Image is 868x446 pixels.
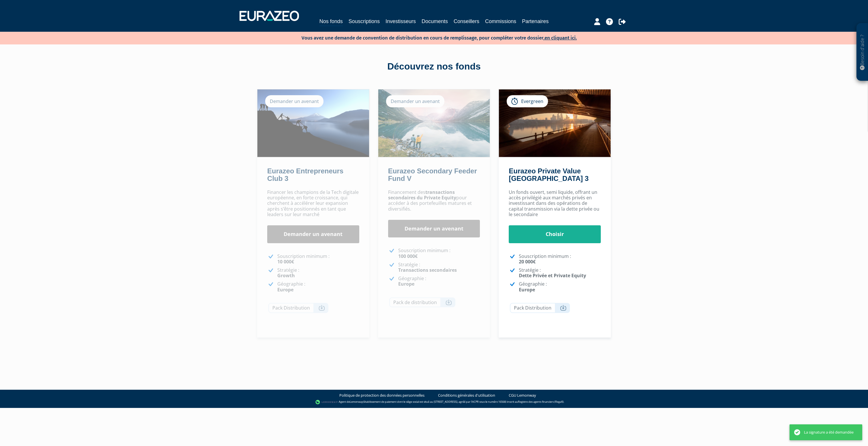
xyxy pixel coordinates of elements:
[519,254,601,265] p: Souscription minimum :
[519,272,586,279] strong: Dette Privée et Private Equity
[398,253,418,259] strong: 100 000€
[285,33,577,42] p: Vous avez une demande de convention de distribution en cours de remplissage, pour compléter votre...
[507,95,548,107] div: Evergreen
[319,17,343,26] a: Nos fonds
[277,267,359,278] p: Stratégie :
[277,286,293,293] strong: Europe
[277,281,359,292] p: Géographie :
[398,262,480,273] p: Stratégie :
[349,17,380,25] a: Souscriptions
[277,254,359,265] p: Souscription minimum :
[240,11,299,21] img: 1732889491-logotype_eurazeo_blanc_rvb.png
[519,258,536,265] strong: 20 000€
[510,303,570,313] a: Pack Distribution
[265,95,323,107] div: Demander un avenant
[398,276,480,287] p: Géographie :
[388,189,456,201] strong: transactions secondaires du Private Equity
[388,220,480,238] a: Demander un avenant
[267,190,359,217] p: Financer les champions de la Tech digitale européenne, en forte croissance, qui cherchent à accél...
[438,393,495,398] a: Conditions générales d'utilisation
[339,393,424,398] a: Politique de protection des données personnelles
[545,35,577,41] a: en cliquant ici.
[350,400,363,404] a: Lemonway
[398,267,457,273] strong: Transactions secondaires
[386,17,416,25] a: Investisseurs
[499,89,611,157] img: Eurazeo Private Value Europe 3
[422,17,448,25] a: Documents
[509,393,536,398] a: CGU Lemonway
[267,167,343,182] a: Eurazeo Entrepreneurs Club 3
[509,167,588,182] a: Eurazeo Private Value [GEOGRAPHIC_DATA] 3
[386,95,444,107] div: Demander un avenant
[509,225,601,243] a: Choisir
[485,17,516,25] a: Commissions
[388,190,480,212] p: Financement des pour accéder à des portefeuilles matures et diversifiés.
[315,399,338,405] img: logo-lemonway.png
[804,430,854,435] div: La signature a été demandée
[389,297,455,308] a: Pack de distribution
[267,225,359,243] a: Demander un avenant
[509,190,601,217] p: Un fonds ouvert, semi liquide, offrant un accès privilégié aux marchés privés en investissant dan...
[518,400,564,404] a: Registre des agents financiers (Regafi)
[454,17,479,25] a: Conseillers
[270,60,598,73] div: Découvrez nos fonds
[519,281,601,292] p: Géographie :
[277,272,295,279] strong: Growth
[522,17,549,25] a: Partenaires
[859,26,866,78] p: Besoin d'aide ?
[519,286,535,293] strong: Europe
[277,258,294,265] strong: 10 000€
[268,303,328,313] a: Pack Distribution
[6,399,862,405] div: - Agent de (établissement de paiement dont le siège social est situé au [STREET_ADDRESS], agréé p...
[257,89,369,157] img: Eurazeo Entrepreneurs Club 3
[398,281,414,287] strong: Europe
[378,89,490,157] img: Eurazeo Secondary Feeder Fund V
[519,267,601,278] p: Stratégie :
[398,248,480,259] p: Souscription minimum :
[388,167,477,182] a: Eurazeo Secondary Feeder Fund V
